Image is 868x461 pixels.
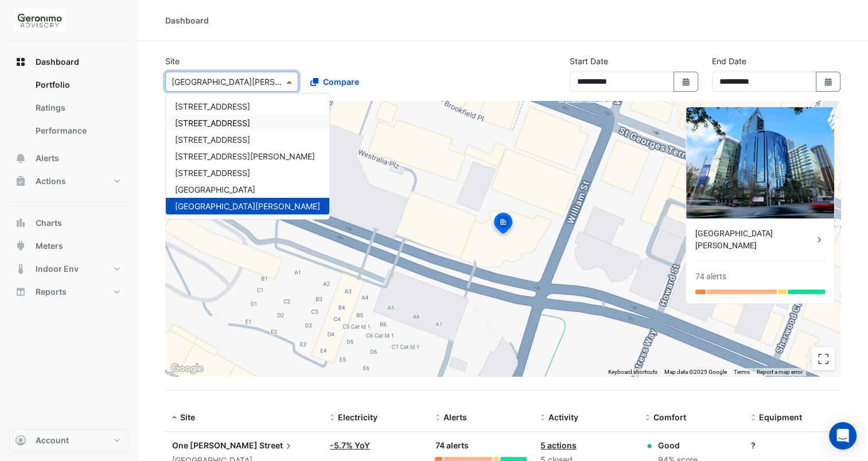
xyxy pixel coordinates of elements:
[36,286,67,298] span: Reports
[330,440,370,450] a: -5.7% YoY
[175,185,255,194] span: [GEOGRAPHIC_DATA]
[175,135,250,144] span: [STREET_ADDRESS]
[712,55,746,67] label: End Date
[681,77,691,87] fa-icon: Select Date
[168,361,206,376] a: Open this area in Google Maps (opens a new window)
[9,147,129,170] button: Alerts
[540,440,577,450] a: 5 actions
[757,369,803,375] a: Report a map error
[36,56,79,68] span: Dashboard
[695,228,813,252] div: [GEOGRAPHIC_DATA][PERSON_NAME]
[751,439,842,451] div: ?
[36,435,69,446] span: Account
[15,286,26,298] app-icon: Reports
[15,217,26,229] app-icon: Charts
[9,429,129,452] button: Account
[323,76,359,88] span: Compare
[26,73,129,96] a: Portfolio
[829,422,857,450] div: Open Intercom Messenger
[759,412,802,422] span: Equipment
[15,153,26,164] app-icon: Alerts
[9,170,129,193] button: Actions
[15,56,26,68] app-icon: Dashboard
[259,439,294,452] span: Street
[26,119,129,142] a: Performance
[175,151,315,161] span: [STREET_ADDRESS][PERSON_NAME]
[26,96,129,119] a: Ratings
[15,175,26,187] app-icon: Actions
[36,240,63,252] span: Meters
[15,240,26,252] app-icon: Meters
[36,175,66,187] span: Actions
[570,55,608,67] label: Start Date
[9,73,129,147] div: Dashboard
[9,50,129,73] button: Dashboard
[9,235,129,257] button: Meters
[172,440,258,450] span: One [PERSON_NAME]
[165,14,209,26] div: Dashboard
[165,55,180,67] label: Site
[686,107,834,218] img: One William Street
[175,201,320,211] span: [GEOGRAPHIC_DATA][PERSON_NAME]
[180,412,195,422] span: Site
[14,9,65,32] img: Company Logo
[548,412,578,422] span: Activity
[338,412,377,422] span: Electricity
[664,369,727,375] span: Map data ©2025 Google
[734,369,750,375] a: Terms (opens in new tab)
[303,72,367,92] button: Compare
[608,368,657,376] button: Keyboard shortcuts
[175,101,250,111] span: [STREET_ADDRESS]
[36,153,59,164] span: Alerts
[175,168,250,178] span: [STREET_ADDRESS]
[658,439,698,451] div: Good
[695,271,726,283] div: 74 alerts
[9,280,129,303] button: Reports
[36,217,62,229] span: Charts
[168,361,206,376] img: Google
[175,118,250,128] span: [STREET_ADDRESS]
[443,412,466,422] span: Alerts
[653,412,686,422] span: Comfort
[491,211,516,239] img: site-pin-selected.svg
[9,257,129,280] button: Indoor Env
[435,439,526,452] div: 74 alerts
[9,212,129,235] button: Charts
[823,77,834,87] fa-icon: Select Date
[15,263,26,275] app-icon: Indoor Env
[812,347,835,370] button: Toggle fullscreen view
[165,93,330,220] ng-dropdown-panel: Options list
[36,263,79,275] span: Indoor Env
